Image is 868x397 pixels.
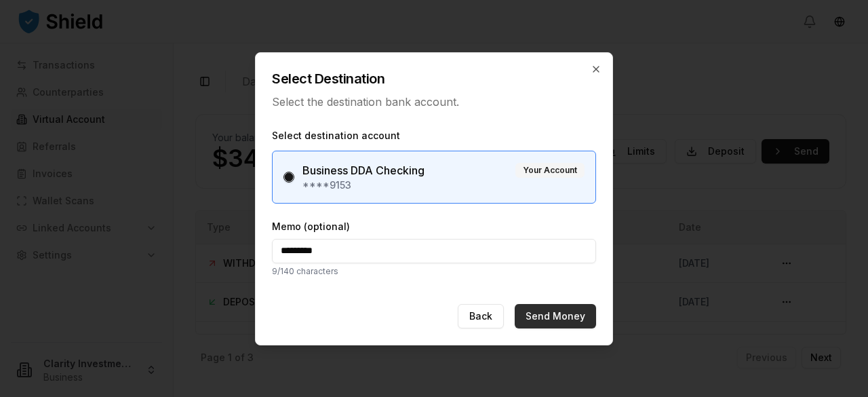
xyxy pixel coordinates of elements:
p: 9 /140 characters [272,266,596,277]
label: Memo (optional) [272,220,596,233]
div: Business DDA Checking [302,162,425,178]
h2: Select Destination [272,69,596,88]
button: Back [458,304,504,328]
label: Select destination account [272,129,596,143]
button: Business DDA CheckingYour Account****9153 [283,172,294,183]
div: Your Account [515,163,585,178]
p: Select the destination bank account. [272,94,596,110]
button: Send Money [515,304,596,328]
